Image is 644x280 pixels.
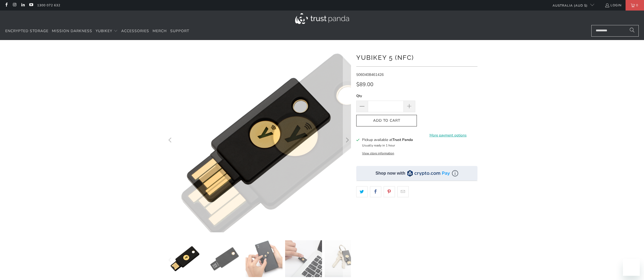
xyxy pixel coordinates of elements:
span: Support [170,28,189,33]
div: Shop now with [375,170,405,176]
a: Share this on Twitter [356,186,368,197]
a: Accessories [121,25,149,37]
span: YubiKey [96,28,112,33]
a: Support [170,25,189,37]
button: View store information [362,151,394,155]
summary: YubiKey [96,25,118,37]
h1: YubiKey 5 (NFC) [356,52,477,62]
img: YubiKey 5 (NFC) - Trust Panda [246,240,282,277]
img: YubiKey 5 (NFC) - Trust Panda [285,240,322,277]
iframe: Button to launch messaging window [623,259,640,276]
button: Next [343,48,351,232]
a: Email this to a friend [397,186,409,197]
img: Trust Panda Australia [295,13,349,24]
button: Next [343,240,351,280]
a: More payment options [418,132,477,138]
span: Add to Cart [362,119,411,123]
button: Previous [166,48,175,232]
a: YubiKey 5 (NFC) - Trust Panda [167,48,351,232]
a: Trust Panda Australia on Facebook [4,3,8,7]
img: yubikey-5-nfc-547693_5000x.png [152,10,421,279]
span: Merch [153,28,167,33]
a: 1300 072 632 [37,2,60,8]
a: Share this on Pinterest [384,186,395,197]
b: Trust Panda [392,137,413,142]
a: Merch [153,25,167,37]
a: Login [605,2,622,8]
a: Share this on Facebook [370,186,381,197]
input: Search... [591,25,639,37]
img: YubiKey 5 (NFC) - Trust Panda [325,240,362,277]
span: Accessories [121,28,149,33]
button: Search [626,25,639,37]
button: Previous [166,240,175,280]
a: Trust Panda Australia on LinkedIn [21,3,25,7]
h3: Pickup available at [362,137,413,143]
nav: Translation missing: en.navigation.header.main_nav [5,25,189,37]
img: YubiKey 5 (NFC) - Trust Panda [206,240,243,277]
a: Encrypted Storage [5,25,48,37]
a: Trust Panda Australia on Instagram [12,3,17,7]
small: Usually ready in 1 hour [362,143,395,148]
a: Mission Darkness [52,25,92,37]
img: YubiKey 5 (NFC) - Trust Panda [167,240,203,277]
span: 5060408461426 [356,72,384,77]
span: Encrypted Storage [5,28,48,33]
span: $89.00 [356,81,373,88]
label: Qty [356,93,415,99]
a: Trust Panda Australia on YouTube [29,3,33,7]
span: Mission Darkness [52,28,92,33]
button: Add to Cart [356,115,417,127]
